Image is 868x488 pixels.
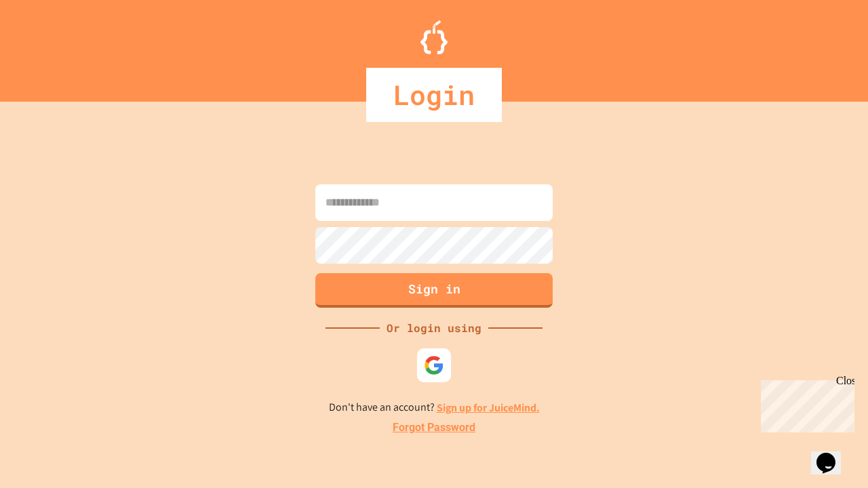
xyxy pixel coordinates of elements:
div: Login [366,68,502,122]
a: Sign up for JuiceMind. [437,401,540,415]
p: Don't have an account? [329,399,540,416]
div: Or login using [380,320,488,336]
button: Sign in [315,273,553,308]
iframe: chat widget [811,434,854,474]
iframe: chat widget [755,375,854,432]
div: Chat with us now!Close [5,5,94,86]
img: Logo.svg [420,20,448,54]
a: Forgot Password [393,420,475,436]
img: google-icon.svg [424,355,444,375]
